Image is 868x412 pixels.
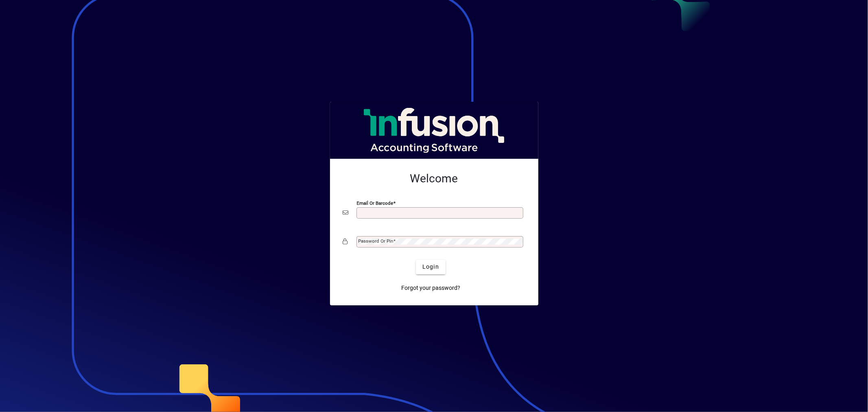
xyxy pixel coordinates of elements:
mat-label: Email or Barcode [357,200,394,206]
span: Forgot your password? [401,284,460,292]
span: Login [422,263,439,271]
mat-label: Password or Pin [359,238,394,244]
h2: Welcome [343,172,525,186]
button: Login [416,260,446,274]
a: Forgot your password? [398,281,464,296]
